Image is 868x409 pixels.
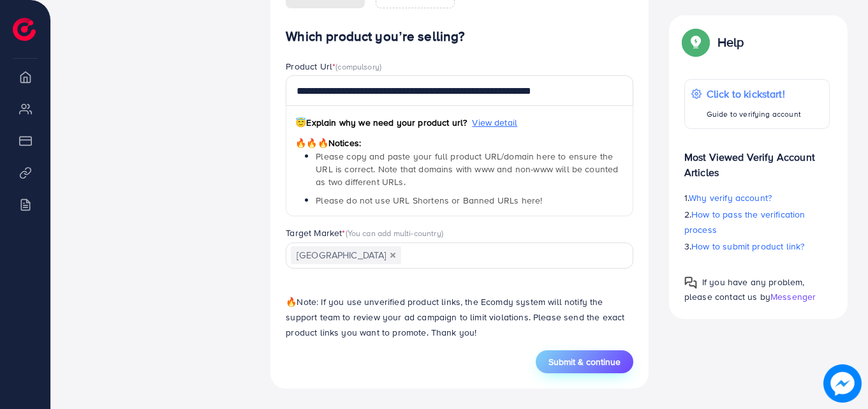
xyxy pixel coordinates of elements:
[286,29,633,45] h4: Which product you’re selling?
[684,31,707,54] img: Popup guide
[316,150,618,189] span: Please copy and paste your full product URL/domain here to ensure the URL is correct. Note that d...
[684,207,830,237] p: 2.
[286,242,633,269] div: Search for option
[286,295,297,308] span: 🔥
[536,350,633,373] button: Submit & continue
[286,227,443,239] label: Target Market
[684,276,805,303] span: If you have any problem, please contact us by
[684,276,697,289] img: Popup guide
[390,252,396,258] button: Deselect Pakistan
[717,34,744,50] p: Help
[684,190,830,205] p: 1.
[286,60,381,73] label: Product Url
[295,116,306,129] span: 😇
[689,191,772,204] span: Why verify account?
[295,116,467,129] span: Explain why we need your product url?
[684,139,830,180] p: Most Viewed Verify Account Articles
[286,294,633,340] p: Note: If you use unverified product links, the Ecomdy system will notify the support team to revi...
[316,194,542,207] span: Please do not use URL Shortens or Banned URLs here!
[402,246,617,265] input: Search for option
[291,246,401,264] span: [GEOGRAPHIC_DATA]
[295,137,328,149] span: 🔥🔥🔥
[684,239,830,254] p: 3.
[346,227,443,239] span: (You can add multi-country)
[295,137,361,149] span: Notices:
[707,107,801,122] p: Guide to verifying account
[684,208,805,236] span: How to pass the verification process
[823,364,862,403] img: image
[770,290,816,303] span: Messenger
[548,355,621,368] span: Submit & continue
[707,86,801,101] p: Click to kickstart!
[472,116,517,129] span: View detail
[335,61,381,72] span: (compulsory)
[691,240,804,253] span: How to submit product link?
[13,18,36,41] img: logo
